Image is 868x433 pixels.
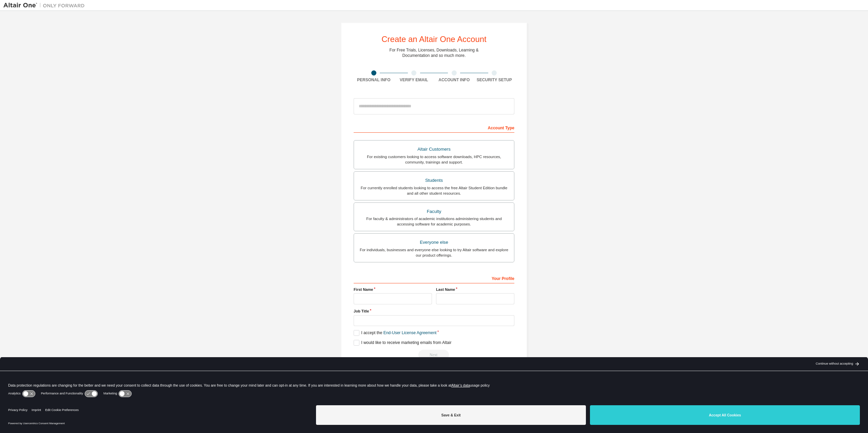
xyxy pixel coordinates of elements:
label: I accept the [354,330,436,336]
label: Job Title [354,308,514,314]
div: Create an Altair One Account [381,35,487,43]
div: Students [358,176,510,185]
div: Verify Email [394,77,434,83]
div: Security Setup [474,77,515,83]
label: First Name [354,287,432,292]
div: For individuals, businesses and everyone else looking to try Altair software and explore our prod... [358,247,510,258]
div: Personal Info [354,77,394,83]
div: Account Info [434,77,474,83]
div: For faculty & administrators of academic institutions administering students and accessing softwa... [358,216,510,227]
div: Read and acccept EULA to continue [354,350,514,360]
div: Faculty [358,207,510,216]
div: Everyone else [358,238,510,247]
div: For existing customers looking to access software downloads, HPC resources, community, trainings ... [358,154,510,165]
div: Altair Customers [358,145,510,154]
img: Altair One [3,2,88,9]
div: Account Type [354,122,514,133]
div: Your Profile [354,273,514,283]
label: Last Name [436,287,514,292]
div: For currently enrolled students looking to access the free Altair Student Edition bundle and all ... [358,185,510,196]
label: I would like to receive marketing emails from Altair [354,340,451,346]
a: End-User License Agreement [383,330,437,335]
div: For Free Trials, Licenses, Downloads, Learning & Documentation and so much more. [390,47,479,58]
